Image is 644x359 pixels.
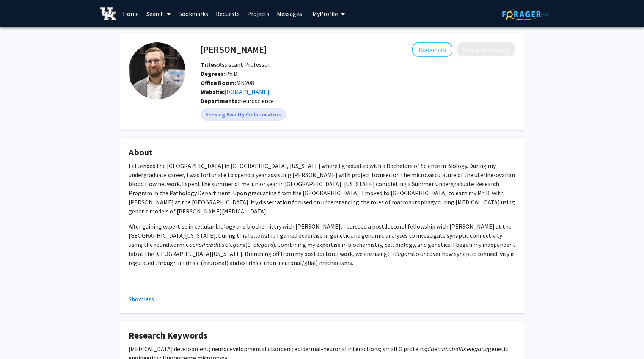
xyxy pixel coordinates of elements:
span: Assistant Professor [201,61,270,68]
img: University of Kentucky Logo [100,7,116,20]
em: C. elegans [247,241,273,248]
a: Search [143,0,174,27]
p: I attended the [GEOGRAPHIC_DATA] in [GEOGRAPHIC_DATA], [US_STATE] where I graduated with a Bachel... [129,161,515,216]
em: C. elegans [387,250,413,257]
h4: About [129,147,515,158]
img: ForagerOne Logo [502,8,550,20]
a: Opens in a new tab [225,88,269,96]
iframe: Chat [6,325,32,353]
b: Office Room: [201,79,236,86]
p: After gaining expertise in cellular biology and biochemistry with [PERSON_NAME], I pursued a post... [129,222,515,267]
a: Messages [273,0,306,27]
em: Caenorhabditis elegans; [427,345,488,353]
a: Requests [212,0,243,27]
b: Website: [201,88,225,96]
span: Ph.D. [201,70,239,77]
button: Show less [129,295,154,304]
button: Add Salvatore Cherra to Bookmarks [412,42,452,57]
h4: Research Keywords [129,330,515,341]
h4: [PERSON_NAME] [201,42,267,56]
a: Bookmarks [174,0,212,27]
mat-chip: Seeking Faculty Collaborators [201,108,286,121]
button: Compose Request to Salvatore Cherra [457,42,515,56]
b: Titles: [201,61,218,68]
a: Home [119,0,143,27]
span: Neuroscience [239,97,274,105]
span: My Profile [313,10,338,17]
b: Departments: [201,97,239,105]
b: Degrees: [201,70,225,77]
img: Profile Picture [129,42,185,99]
span: MN208 [201,79,254,86]
em: Caenorhabditis elegans [186,241,245,248]
a: Projects [243,0,273,27]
